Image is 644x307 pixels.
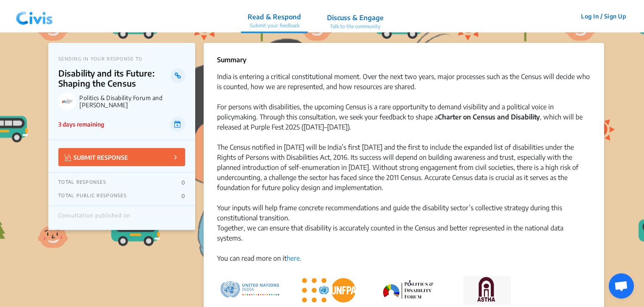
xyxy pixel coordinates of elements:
p: 3 days remaining [58,120,104,129]
div: Open chat [609,273,634,299]
div: Consultation published on [58,212,130,223]
p: Discuss & Engage [327,13,384,23]
img: Vector.jpg [65,154,71,161]
p: TOTAL PUBLIC RESPONSES [58,193,127,199]
p: Disability and its Future: Shaping the Census [58,68,170,88]
p: Summary [217,55,246,65]
div: India is entering a critical constitutional moment. Over the next two years, major processes such... [217,71,591,102]
p: TOTAL RESPONSES [58,179,106,186]
p: 0 [181,179,185,186]
p: SENDING IN YOUR RESPONSE TO [58,56,185,61]
div: For persons with disabilities, the upcoming Census is a rare opportunity to demand visibility and... [217,102,591,142]
p: Talk to the community [327,23,384,30]
strong: Charter on Census and Disability [438,113,540,121]
img: Politics & Disability Forum and Astha logo [58,93,76,110]
p: Submit your feedback [248,22,301,29]
p: Politics & Disability Forum and [PERSON_NAME] [79,94,185,109]
p: Read & Respond [248,12,301,22]
a: here. [287,254,301,262]
button: SUBMIT RESPONSE [58,148,185,166]
img: navlogo.png [13,4,56,29]
p: 0 [181,193,185,199]
button: Log In / Sign Up [576,10,631,23]
p: SUBMIT RESPONSE [65,152,128,162]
